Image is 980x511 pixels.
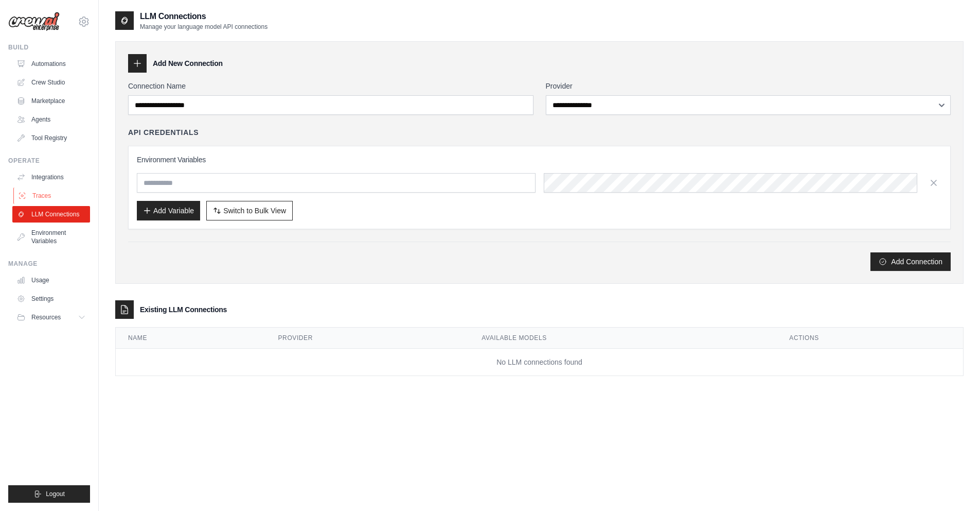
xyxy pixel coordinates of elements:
[13,188,91,204] a: Traces
[116,349,963,376] td: No LLM connections found
[137,201,200,220] button: Add Variable
[12,169,90,185] a: Integrations
[870,252,951,271] button: Add Connection
[12,272,90,288] a: Usage
[12,309,90,326] button: Resources
[140,10,268,23] h2: LLM Connections
[137,155,942,165] h3: Environment Variables
[8,485,90,503] button: Logout
[12,74,90,91] a: Crew Studio
[12,130,90,146] a: Tool Registry
[12,93,90,109] a: Marketplace
[12,206,90,223] a: LLM Connections
[116,328,266,349] th: Name
[12,56,90,72] a: Automations
[8,157,90,165] div: Operate
[206,201,293,220] button: Switch to Bulk View
[469,328,777,349] th: Available Models
[8,43,90,52] div: Build
[46,490,65,498] span: Logout
[777,328,963,349] th: Actions
[31,313,61,321] span: Resources
[8,12,60,31] img: Logo
[140,304,227,315] h3: Existing LLM Connections
[12,291,90,307] a: Settings
[8,260,90,268] div: Manage
[223,206,286,216] span: Switch to Bulk View
[12,111,90,128] a: Agents
[128,127,199,138] h4: API Credentials
[140,23,268,31] p: Manage your language model API connections
[128,81,533,91] label: Connection Name
[266,328,470,349] th: Provider
[153,58,223,69] h3: Add New Connection
[546,81,951,91] label: Provider
[12,225,90,249] a: Environment Variables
